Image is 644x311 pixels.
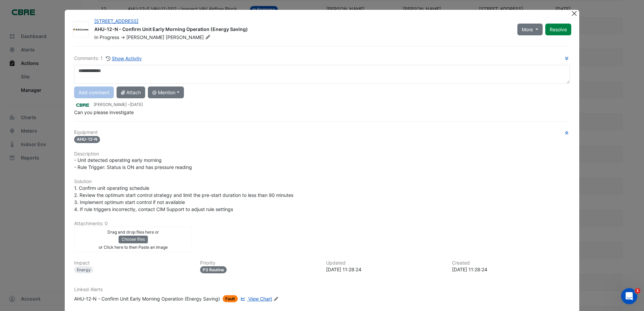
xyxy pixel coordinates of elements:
[571,10,578,17] button: Close
[326,260,444,266] h6: Updated
[121,34,125,40] span: ->
[73,26,89,33] img: AG Coombs
[130,102,143,107] span: 2025-08-13 11:28:24
[239,295,272,302] a: View Chart
[94,18,138,24] a: [STREET_ADDRESS]
[74,109,134,115] span: Can you please investigate
[74,260,192,266] h6: Impact
[74,151,570,157] h6: Description
[94,102,143,108] small: [PERSON_NAME] -
[545,24,571,35] button: Resolve
[74,179,570,184] h6: Solution
[223,295,238,302] span: Fault
[126,34,164,40] span: [PERSON_NAME]
[74,55,142,62] div: Comments: 1
[74,136,100,143] span: AHU-12-N
[326,266,444,273] div: [DATE] 11:28:24
[166,34,212,41] span: [PERSON_NAME]
[517,24,543,35] button: More
[74,295,220,302] div: AHU-12-N - Confirm Unit Early Morning Operation (Energy Saving)
[119,236,148,243] button: Choose files
[74,287,570,292] h6: Linked Alerts
[248,296,272,302] span: View Chart
[74,266,93,273] div: Energy
[452,260,570,266] h6: Created
[99,245,168,250] small: or Click here to then Paste an image
[74,130,570,135] h6: Equipment
[522,26,533,33] span: More
[635,288,640,293] span: 1
[117,87,145,98] button: Attach
[74,157,192,170] span: - Unit detected operating early morning - Rule Trigger: Status is ON and has pressure reading
[273,297,279,302] fa-icon: Edit Linked Alerts
[148,87,184,98] button: @ Mention
[74,185,293,212] span: 1. Confirm unit operating schedule 2. Review the optimum start control strategy and limit the pre...
[200,266,227,273] div: P3 Routine
[74,221,570,227] h6: Attachments: 0
[621,288,637,304] iframe: Intercom live chat
[452,266,570,273] div: [DATE] 11:28:24
[200,260,318,266] h6: Priority
[107,230,159,235] small: Drag and drop files here or
[74,101,91,109] img: CBRE Charter Hall
[94,26,509,34] div: AHU-12-N - Confirm Unit Early Morning Operation (Energy Saving)
[105,55,142,62] button: Show Activity
[94,34,119,40] span: In Progress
